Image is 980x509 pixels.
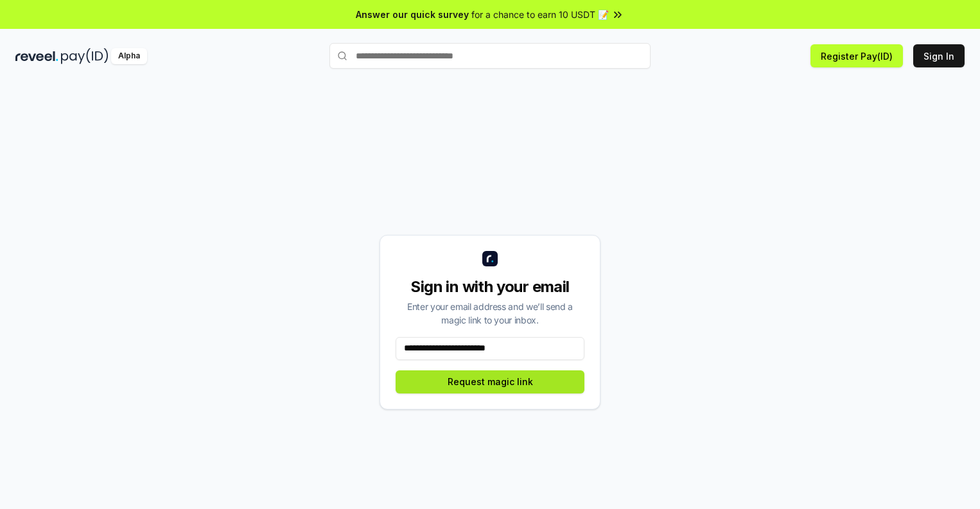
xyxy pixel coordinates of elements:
button: Sign In [913,44,965,67]
div: Enter your email address and we’ll send a magic link to your inbox. [396,300,584,327]
img: reveel_dark [15,48,58,64]
div: Alpha [111,48,147,64]
span: for a chance to earn 10 USDT 📝 [471,8,609,21]
img: logo_small [482,251,498,266]
button: Register Pay(ID) [810,44,903,67]
button: Request magic link [396,370,584,393]
div: Sign in with your email [396,277,584,297]
img: pay_id [61,48,109,64]
span: Answer our quick survey [356,8,469,21]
